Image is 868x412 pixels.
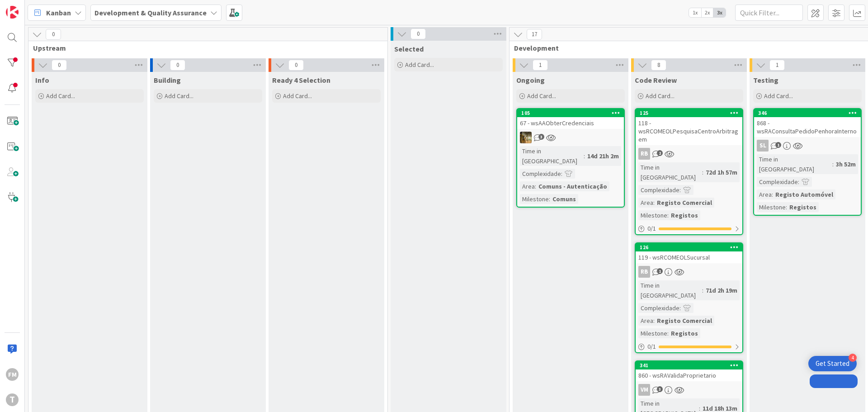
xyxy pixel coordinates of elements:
div: 868 - wsRAConsultaPedidoPenhoraInterno [754,117,861,137]
span: 0 [52,60,67,71]
div: RB [636,266,742,278]
span: Selected [394,44,424,53]
div: RB [638,148,650,160]
div: 125 [636,109,742,117]
div: 341860 - wsRAValidaProprietario [636,361,742,381]
div: Complexidade [638,185,679,195]
div: 72d 1h 57m [703,167,740,177]
span: 0 [288,60,304,71]
input: Quick Filter... [735,5,803,21]
a: 126119 - wsRCOMEOLSucursalRBTime in [GEOGRAPHIC_DATA]:71d 2h 19mComplexidade:Area:Registo Comerci... [635,242,743,353]
div: Open Get Started checklist, remaining modules: 4 [808,356,857,371]
div: 126 [640,244,742,251]
div: 10567 - wsAAObterCredenciais [517,109,624,129]
div: SL [754,140,861,152]
span: 3 [538,134,544,140]
div: 341 [636,361,742,369]
div: 346 [758,110,861,116]
div: Area [638,198,653,208]
div: Complexidade [638,303,679,313]
div: Milestone [757,202,786,212]
span: : [667,328,669,338]
span: 1 [775,142,781,148]
div: 4 [849,354,857,362]
span: 0 [410,28,426,39]
div: SL [757,140,769,152]
span: 0 [46,29,61,40]
div: 346868 - wsRAConsultaPedidoPenhoraInterno [754,109,861,137]
div: RB [636,148,742,160]
div: Registos [669,328,700,338]
span: 1 [769,60,785,71]
span: : [653,198,655,208]
span: : [549,194,550,204]
span: Ready 4 Selection [272,76,330,85]
span: : [798,177,799,187]
div: 119 - wsRCOMEOLSucursal [636,251,742,263]
div: 105 [517,109,624,117]
div: 860 - wsRAValidaProprietario [636,369,742,381]
div: RB [638,266,650,278]
div: 125118 - wsRCOMEOLPesquisaCentroArbitragem [636,109,742,145]
span: Code Review [635,76,677,85]
span: : [772,189,773,199]
span: 0 / 1 [647,342,656,351]
span: 0 [170,60,185,71]
div: 125 [640,110,742,116]
div: Time in [GEOGRAPHIC_DATA] [757,154,832,174]
div: Registos [787,202,819,212]
div: JC [517,132,624,143]
div: Comuns - Autenticação [536,181,609,191]
span: Add Card... [165,92,193,100]
div: FM [6,368,19,381]
div: Area [638,316,653,326]
div: 71d 2h 19m [703,285,740,295]
span: 17 [527,29,542,40]
span: : [535,181,536,191]
span: Add Card... [646,92,675,100]
span: : [679,303,681,313]
div: T [6,393,19,406]
div: 105 [521,110,624,116]
span: Upstream [33,43,376,52]
div: Time in [GEOGRAPHIC_DATA] [520,146,584,166]
span: 8 [651,60,666,71]
div: Registos [669,210,700,220]
div: Milestone [638,210,667,220]
div: VM [638,384,650,396]
div: Milestone [520,194,549,204]
span: 3x [713,8,726,17]
div: Area [757,189,772,199]
div: Registo Automóvel [773,189,835,199]
div: Complexidade [757,177,798,187]
span: Ongoing [516,76,545,85]
div: 126119 - wsRCOMEOLSucursal [636,243,742,263]
span: Info [35,76,49,85]
a: 10567 - wsAAObterCredenciaisJCTime in [GEOGRAPHIC_DATA]:14d 21h 2mComplexidade:Area:Comuns - Aute... [516,108,625,208]
span: 1 [533,60,548,71]
span: : [832,159,834,169]
span: Add Card... [764,92,793,100]
div: Time in [GEOGRAPHIC_DATA] [638,162,702,182]
div: VM [636,384,742,396]
div: Milestone [638,328,667,338]
a: 125118 - wsRCOMEOLPesquisaCentroArbitragemRBTime in [GEOGRAPHIC_DATA]:72d 1h 57mComplexidade:Area... [635,108,743,235]
span: 1 [657,268,663,274]
span: : [561,169,562,179]
div: Registo Comercial [655,198,714,208]
div: Complexidade [520,169,561,179]
span: 2 [657,150,663,156]
div: 341 [640,362,742,369]
span: Add Card... [283,92,312,100]
div: 0/1 [636,223,742,234]
span: Testing [753,76,778,85]
span: Kanban [46,7,71,18]
div: 118 - wsRCOMEOLPesquisaCentroArbitragem [636,117,742,145]
span: Add Card... [46,92,75,100]
div: 3h 52m [834,159,858,169]
span: Building [154,76,181,85]
div: Time in [GEOGRAPHIC_DATA] [638,280,702,300]
span: : [653,316,655,326]
span: : [702,167,703,177]
span: : [786,202,787,212]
